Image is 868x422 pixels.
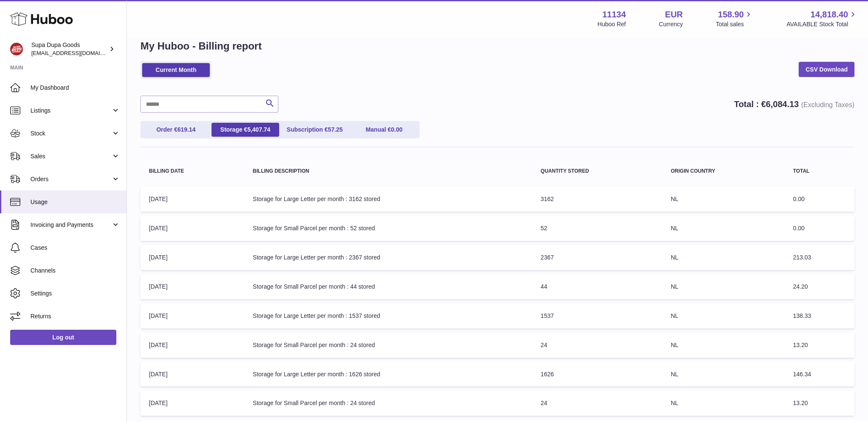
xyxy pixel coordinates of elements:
[662,187,785,212] td: NL
[244,274,533,299] td: Storage for Small Parcel per month : 44 stored
[793,371,811,378] span: 146.34
[30,267,120,275] span: Channels
[662,333,785,358] td: NL
[30,221,111,229] span: Invoicing and Payments
[142,63,210,77] a: Current Month
[10,43,23,55] img: hello@slayalldayofficial.com
[212,123,279,137] a: Storage €5,407.74
[659,20,683,28] div: Currency
[665,9,683,20] strong: EUR
[602,9,626,20] strong: 11134
[391,126,402,133] span: 0.00
[734,99,854,109] strong: Total : €
[766,99,799,109] span: 6,084.13
[793,254,811,261] span: 213.03
[140,303,244,328] td: [DATE]
[140,39,854,53] h1: My Huboo - Billing report
[140,333,244,358] td: [DATE]
[30,290,120,298] span: Settings
[30,244,120,252] span: Cases
[532,274,662,299] td: 44
[244,160,533,182] th: Billing Description
[30,175,111,183] span: Orders
[177,126,195,133] span: 619.14
[350,123,418,137] a: Manual €0.00
[244,216,533,241] td: Storage for Small Parcel per month : 52 stored
[140,216,244,241] td: [DATE]
[793,342,808,348] span: 13.20
[10,330,116,345] a: Log out
[247,126,271,133] span: 5,407.74
[30,84,120,92] span: My Dashboard
[793,283,808,290] span: 24.20
[801,101,854,108] span: (Excluding Taxes)
[532,362,662,387] td: 1626
[716,9,753,28] a: 158.90 Total sales
[140,362,244,387] td: [DATE]
[140,391,244,416] td: [DATE]
[140,160,244,182] th: Billing Date
[140,274,244,299] td: [DATE]
[532,333,662,358] td: 24
[532,391,662,416] td: 24
[793,400,808,406] span: 13.20
[793,196,805,202] span: 0.00
[142,123,210,137] a: Order €619.14
[30,312,120,320] span: Returns
[786,9,858,28] a: 14,818.40 AVAILABLE Stock Total
[532,160,662,182] th: Quantity Stored
[30,107,111,115] span: Listings
[244,245,533,270] td: Storage for Large Letter per month : 2367 stored
[30,152,111,160] span: Sales
[662,160,785,182] th: Origin Country
[716,20,753,28] span: Total sales
[140,187,244,212] td: [DATE]
[786,20,858,28] span: AVAILABLE Stock Total
[662,391,785,416] td: NL
[244,187,533,212] td: Storage for Large Letter per month : 3162 stored
[140,245,244,270] td: [DATE]
[532,216,662,241] td: 52
[662,274,785,299] td: NL
[532,303,662,328] td: 1537
[244,303,533,328] td: Storage for Large Letter per month : 1537 stored
[244,333,533,358] td: Storage for Small Parcel per month : 24 stored
[328,126,343,133] span: 57.25
[662,303,785,328] td: NL
[662,245,785,270] td: NL
[281,123,349,137] a: Subscription €57.25
[662,216,785,241] td: NL
[718,9,744,20] span: 158.90
[532,187,662,212] td: 3162
[662,362,785,387] td: NL
[31,50,124,56] span: [EMAIL_ADDRESS][DOMAIN_NAME]
[810,9,848,20] span: 14,818.40
[30,198,120,206] span: Usage
[793,225,805,232] span: 0.00
[799,62,854,77] a: CSV Download
[244,391,533,416] td: Storage for Small Parcel per month : 24 stored
[598,20,626,28] div: Huboo Ref
[31,41,107,57] div: Supa Dupa Goods
[30,130,111,138] span: Stock
[532,245,662,270] td: 2367
[244,362,533,387] td: Storage for Large Letter per month : 1626 stored
[793,312,811,319] span: 138.33
[785,160,854,182] th: Total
